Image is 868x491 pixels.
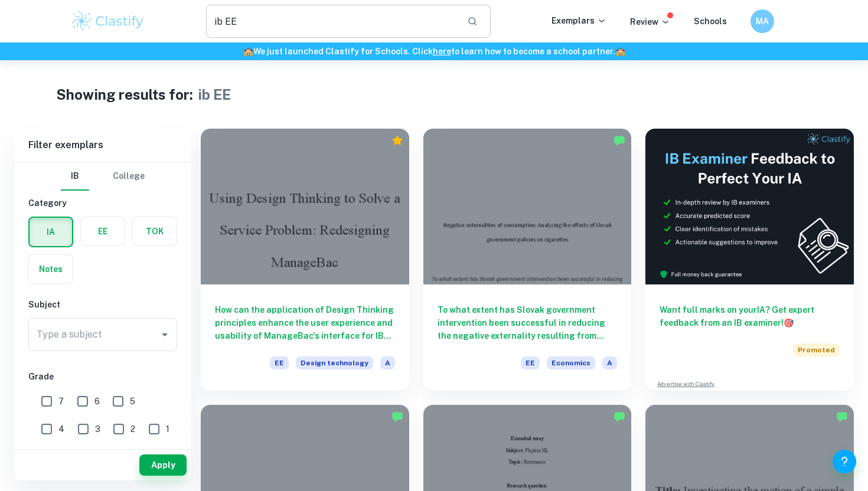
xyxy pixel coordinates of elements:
[521,356,540,369] span: EE
[423,129,632,391] a: To what extent has Slovak government intervention been successful in reducing the negative extern...
[836,411,848,423] img: Marked
[28,197,177,210] h6: Category
[61,162,145,191] div: Filter type choice
[552,14,606,27] p: Exemplars
[30,218,72,246] button: IA
[28,298,177,311] h6: Subject
[645,129,854,391] a: Want full marks on yourIA? Get expert feedback from an IB examiner!PromotedAdvertise with Clastify
[660,303,840,329] h6: Want full marks on your IA ? Get expert feedback from an IB examiner!
[201,129,409,391] a: How can the application of Design Thinking principles enhance the user experience and usability o...
[296,356,373,369] span: Design technology
[438,303,618,342] h6: To what extent has Slovak government intervention been successful in reducing the negative extern...
[2,45,866,58] h6: We just launched Clastify for Schools. Click to learn how to become a school partner.
[433,47,451,56] a: here
[614,411,625,423] img: Marked
[615,47,625,56] span: 🏫
[28,370,177,383] h6: Grade
[602,356,617,369] span: A
[270,356,289,369] span: EE
[81,217,125,245] button: EE
[645,129,854,284] img: Thumbnail
[156,326,173,343] button: Open
[784,318,794,328] span: 🎯
[58,395,64,408] span: 7
[139,454,187,476] button: Apply
[61,162,89,191] button: IB
[215,303,395,342] h6: How can the application of Design Thinking principles enhance the user experience and usability o...
[793,343,840,356] span: Promoted
[29,255,73,283] button: Notes
[391,411,403,423] img: Marked
[130,395,135,408] span: 5
[56,84,193,105] h1: Showing results for:
[243,47,253,56] span: 🏫
[113,162,145,191] button: College
[614,135,625,146] img: Marked
[198,84,231,105] h1: ib EE
[657,380,714,388] a: Advertise with Clastify
[58,423,64,436] span: 4
[130,423,135,436] span: 2
[694,17,727,26] a: Schools
[14,129,191,162] h6: Filter exemplars
[756,15,769,28] h6: MA
[206,5,458,38] input: Search for any exemplars...
[547,356,595,369] span: Economics
[380,356,395,369] span: A
[750,9,774,33] button: MA
[94,395,100,408] span: 6
[133,217,177,245] button: TOK
[95,423,100,436] span: 3
[630,15,670,28] p: Review
[833,450,856,473] button: Help and Feedback
[391,135,403,146] div: Premium
[70,9,145,33] img: Clastify logo
[166,423,169,436] span: 1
